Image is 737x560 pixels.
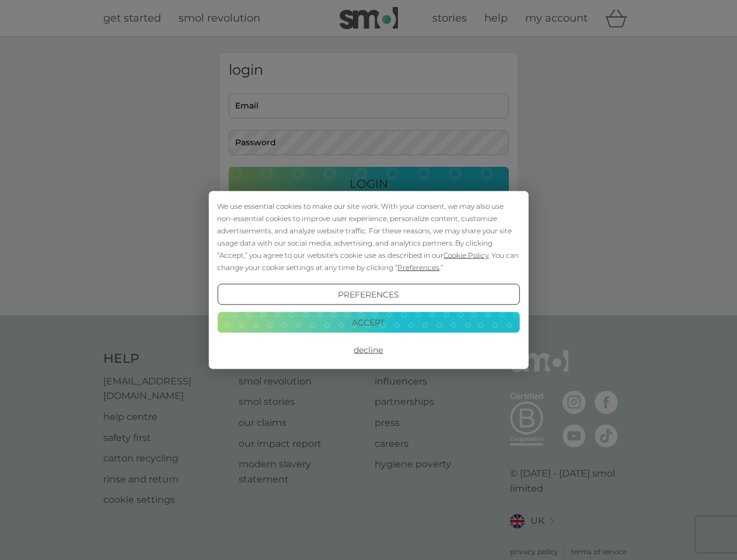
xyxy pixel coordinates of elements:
[443,251,488,260] span: Cookie Policy
[217,200,519,274] div: We use essential cookies to make our site work. With your consent, we may also use non-essential ...
[208,191,528,369] div: Cookie Consent Prompt
[217,339,519,360] button: Decline
[217,311,519,332] button: Accept
[397,263,439,272] span: Preferences
[217,284,519,305] button: Preferences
